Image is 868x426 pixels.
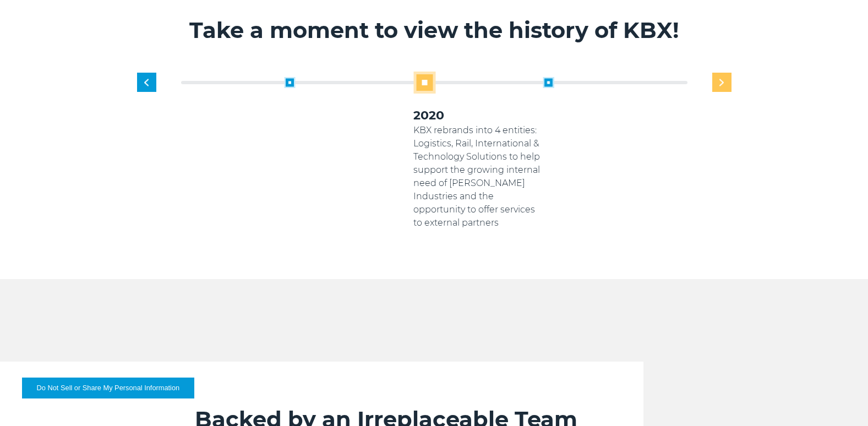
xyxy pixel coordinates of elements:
[719,79,724,86] img: next slide
[96,17,773,44] h2: Take a moment to view the history of KBX!
[712,73,731,92] div: Next slide
[144,79,149,86] img: previous slide
[22,378,194,398] button: Do Not Sell or Share My Personal Information
[413,124,543,230] p: KBX rebrands into 4 entities: Logistics, Rail, International & Technology Solutions to help suppo...
[137,73,156,92] div: Previous slide
[813,373,868,426] iframe: Chat Widget
[413,107,543,124] h3: 2020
